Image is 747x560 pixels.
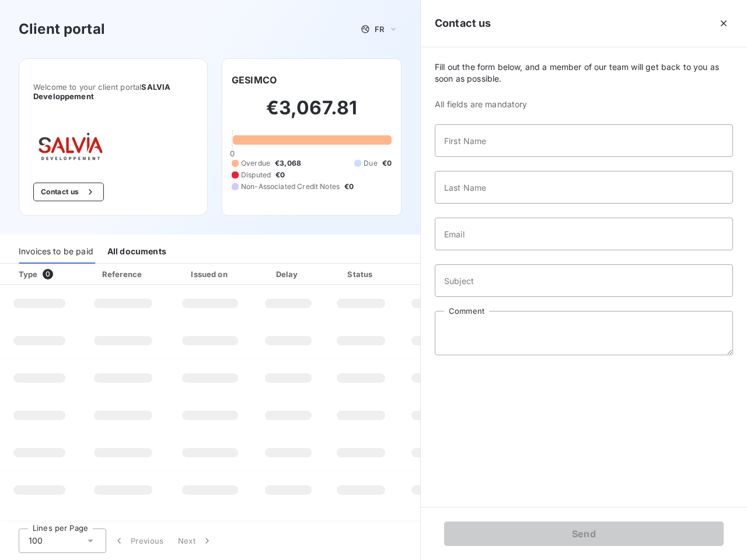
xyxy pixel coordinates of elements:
[326,268,396,280] div: Status
[275,158,301,169] span: €3,068
[230,149,235,158] span: 0
[435,99,733,110] span: All fields are mandatory
[344,181,354,192] span: €0
[382,158,392,169] span: €0
[400,268,475,280] div: Amount
[275,170,285,180] span: €0
[375,24,384,34] span: FR
[241,170,271,180] span: Disputed
[19,239,93,264] div: Invoices to be paid
[19,19,105,40] h3: Client portal
[106,528,171,553] button: Previous
[29,535,43,547] span: 100
[435,218,733,250] input: placeholder
[102,269,142,279] div: Reference
[33,82,193,101] span: Welcome to your client portal
[232,73,277,87] h6: GESIMCO
[241,158,270,169] span: Overdue
[444,521,724,546] button: Send
[435,171,733,204] input: placeholder
[435,124,733,157] input: placeholder
[232,96,392,131] h2: €3,067.81
[33,129,108,164] img: Company logo
[435,264,733,297] input: placeholder
[171,528,220,553] button: Next
[255,268,322,280] div: Delay
[43,269,53,279] span: 0
[12,268,76,280] div: Type
[33,82,170,101] span: SALVIA Developpement
[435,15,491,32] h5: Contact us
[435,61,733,85] span: Fill out the form below, and a member of our team will get back to you as soon as possible.
[33,183,104,201] button: Contact us
[170,268,250,280] div: Issued on
[107,239,166,264] div: All documents
[241,181,340,192] span: Non-Associated Credit Notes
[364,158,377,169] span: Due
